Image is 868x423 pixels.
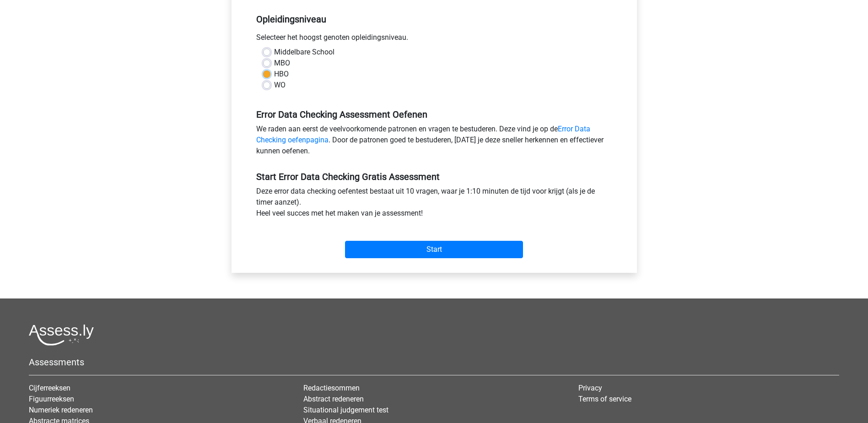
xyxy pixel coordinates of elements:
[29,384,70,392] a: Cijferreeksen
[274,58,290,69] label: MBO
[249,124,619,160] div: We raden aan eerst de veelvoorkomende patronen en vragen te bestuderen. Deze vind je op de . Door...
[578,384,602,392] a: Privacy
[274,69,289,80] label: HBO
[249,32,619,47] div: Selecteer het hoogst genoten opleidingsniveau.
[249,186,619,222] div: Deze error data checking oefentest bestaat uit 10 vragen, waar je 1:10 minuten de tijd voor krijg...
[256,109,612,120] h5: Error Data Checking Assessment Oefenen
[256,171,612,182] h5: Start Error Data Checking Gratis Assessment
[256,10,612,28] h5: Opleidingsniveau
[274,47,334,58] label: Middelbare School
[29,406,93,414] a: Numeriek redeneren
[29,324,94,346] img: Assessly logo
[303,384,360,392] a: Redactiesommen
[303,406,388,414] a: Situational judgement test
[303,395,364,403] a: Abstract redeneren
[274,80,286,91] label: WO
[578,395,631,403] a: Terms of service
[29,357,839,368] h5: Assessments
[29,395,74,403] a: Figuurreeksen
[345,241,523,258] input: Start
